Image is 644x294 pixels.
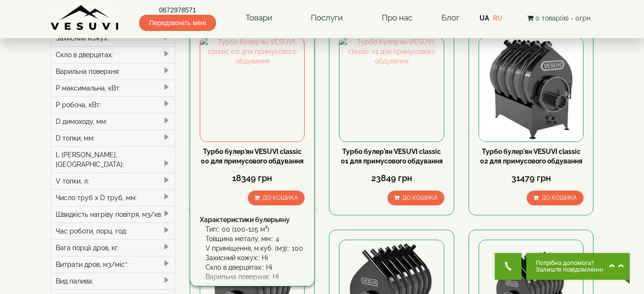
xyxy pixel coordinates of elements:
[535,14,591,22] span: 0 товар(ів) - 0грн
[200,172,305,184] div: 18349 грн
[205,234,305,243] div: Товщина металу, мм:: 4
[339,172,444,184] div: 23849 грн
[51,146,175,172] div: L [PERSON_NAME], [GEOGRAPHIC_DATA]:
[524,13,593,23] button: 0 товар(ів) - 0грн
[51,273,175,289] div: Вид палива:
[51,80,175,96] div: P максимальна, кВт:
[205,224,305,234] div: Тип:: 00 (100-125 м³)
[51,239,175,256] div: Вага порції дров, кг:
[205,253,305,263] div: Захисний кожух:: Ні
[201,148,304,165] a: Турбо булер'ян VESUVI classic 00 для примусового обдування
[536,266,605,273] span: Залиште повідомлення
[536,260,605,266] span: Потрібна допомога?
[236,7,282,29] a: Товари
[526,253,630,280] button: Chat button
[339,37,443,141] img: Турбо булер'ян VESUVI classic 01 для примусового обдування
[248,191,305,205] button: До кошика
[139,15,216,31] span: Передзвоніть мені
[527,191,583,205] button: До кошика
[51,46,175,63] div: Скло в дверцятах:
[200,37,304,141] img: Турбо булер'ян VESUVI classic 00 для примусового обдування
[441,13,460,22] a: Блог
[480,148,583,165] a: Турбо булер'ян VESUVI classic 02 для примусового обдування
[263,194,298,201] span: До кошика
[372,7,422,29] a: Про нас
[388,191,444,205] button: До кошика
[495,253,521,280] button: Get Call button
[51,63,175,80] div: Варильна поверхня:
[480,14,489,22] a: UA
[51,172,175,189] div: V топки, л:
[139,5,216,15] a: 0672978571
[301,7,352,29] a: Послуги
[479,172,583,184] div: 31479 грн
[200,215,305,224] div: Характеристики булерьяну
[205,263,305,272] div: Скло в дверцятах:: Ні
[479,37,583,141] img: Турбо булер'ян VESUVI classic 02 для примусового обдування
[205,243,305,253] div: V приміщення, м.куб. (м3):: 100
[51,223,175,239] div: Час роботи, порц. год:
[51,96,175,113] div: P робоча, кВт:
[542,194,577,201] span: До кошика
[51,256,175,273] div: Витрати дров, м3/міс*:
[51,206,175,223] div: Швидкість нагріву повітря, м3/хв:
[51,5,120,31] img: Завод VESUVI
[493,14,502,22] a: RU
[51,113,175,130] div: D димоходу, мм:
[341,148,443,165] a: Турбо булер'ян VESUVI classic 01 для примусового обдування
[402,194,438,201] span: До кошика
[51,130,175,146] div: D топки, мм:
[51,189,175,206] div: Число труб x D труб, мм:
